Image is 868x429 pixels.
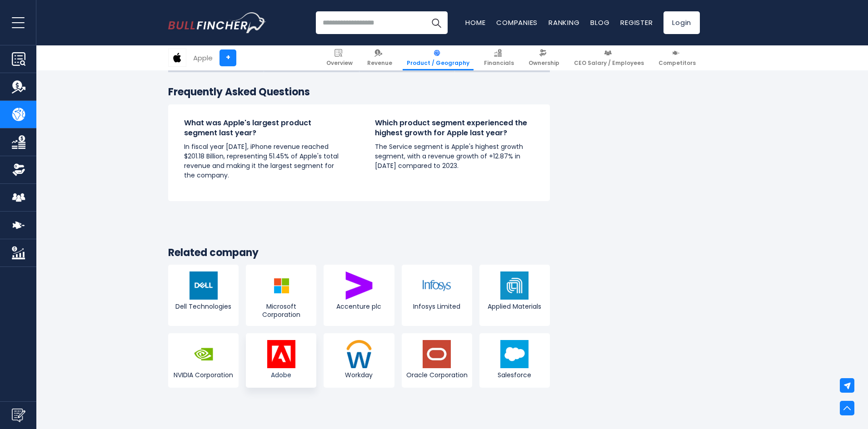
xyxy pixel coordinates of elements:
h3: Related company [168,247,550,260]
a: Oracle Corporation [402,333,472,388]
span: Oracle Corporation [404,371,470,379]
a: Register [620,18,653,27]
img: ORCL logo [423,340,451,368]
img: ADBE logo [267,340,295,368]
a: Home [465,18,485,27]
p: The Service segment is Apple's highest growth segment, with a revenue growth of +12.87% in [DATE]... [375,142,534,171]
span: Accenture plc [326,302,392,311]
h4: What was Apple's largest product segment last year? [184,118,343,138]
h3: Frequently Asked Questions [168,86,550,99]
a: Competitors [654,45,700,70]
img: MSFT logo [267,271,295,300]
span: Applied Materials [482,302,548,311]
a: CEO Salary / Employees [570,45,648,70]
a: Login [663,11,700,34]
div: Apple [193,53,213,63]
span: Dell Technologies [170,302,236,311]
a: Adobe [246,333,316,388]
span: Salesforce [482,371,548,379]
span: Ownership [529,59,559,67]
span: NVIDIA Corporation [170,371,236,379]
img: AAPL logo [169,49,186,66]
a: Ranking [549,18,579,27]
span: CEO Salary / Employees [574,59,644,67]
a: Dell Technologies [168,265,239,325]
a: Infosys Limited [402,265,472,325]
a: Blog [590,18,609,27]
img: WDAY logo [345,340,373,368]
img: DELL logo [190,271,218,300]
a: Microsoft Corporation [246,265,316,325]
h4: Which product segment experienced the highest growth for Apple last year? [375,118,534,138]
a: Applied Materials [479,265,550,325]
a: Revenue [363,45,396,70]
a: Accenture plc [324,265,394,325]
span: Overview [326,59,353,67]
a: Financials [480,45,518,70]
a: Overview [322,45,357,70]
a: Workday [324,333,394,388]
img: NVDA logo [190,340,218,368]
span: Workday [326,371,392,379]
a: NVIDIA Corporation [168,333,239,388]
span: Infosys Limited [404,302,470,311]
img: Bullfincher logo [168,12,266,33]
img: INFY logo [423,271,451,300]
p: In fiscal year [DATE], iPhone revenue reached $201.18 Billion, representing 51.45% of Apple's tot... [184,142,343,180]
button: Search [425,11,448,34]
a: Salesforce [479,333,550,388]
span: Product / Geography [407,59,469,67]
img: Ownership [12,163,25,177]
span: Competitors [658,59,696,67]
span: Financials [484,59,514,67]
img: ACN logo [345,271,373,300]
span: Microsoft Corporation [248,302,314,319]
img: AMAT logo [500,271,529,300]
a: Ownership [524,45,564,70]
img: CRM logo [500,340,529,368]
span: Revenue [367,59,392,67]
a: Go to homepage [168,12,266,33]
a: Product / Geography [403,45,474,70]
span: Adobe [248,371,314,379]
a: + [219,49,236,66]
a: Companies [496,18,538,27]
